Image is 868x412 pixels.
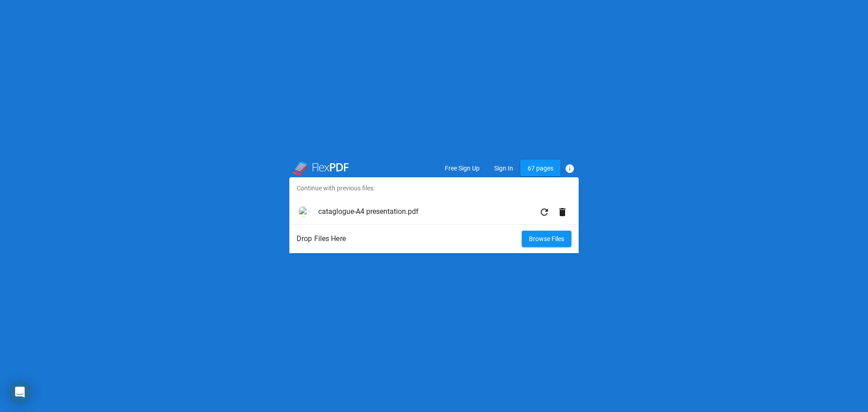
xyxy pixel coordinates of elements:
[564,163,575,174] mat-icon: info
[557,207,568,218] mat-icon: delete
[445,165,480,172] span: Free Sign Up
[539,207,550,218] mat-icon: refresh
[494,165,513,172] span: Sign In
[9,381,31,403] div: Open Intercom Messenger
[528,165,553,172] span: 67 pages
[297,232,522,246] span: Drop Files Here
[520,160,561,176] button: 67 pages
[529,235,564,242] span: Browse Files
[438,160,487,176] button: Free Sign Up
[289,177,579,199] h3: Continue with previous files:
[487,160,520,176] button: Sign In
[522,231,571,247] button: Browse Files
[318,207,535,216] h4: cataglogue-A4 presentation.pdf
[297,204,311,219] img: ae6ca3fe16a04f711ca96a459231b9b0-0.thumb.jpg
